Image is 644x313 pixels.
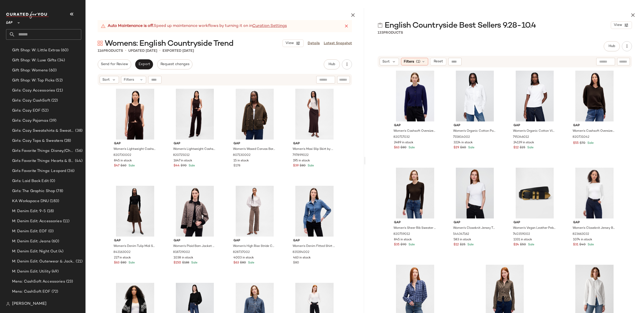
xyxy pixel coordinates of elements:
span: English Countryside Best Sellers 9.28-10.4 [385,21,536,31]
span: Gap [174,239,216,243]
span: Women's Closeknit Jersey Boatneck Open-Back T-Shirt by Gap Fresh White Size XS [573,226,615,231]
span: Womens: English Countryside Trend [105,39,233,49]
span: 835194002 [293,250,309,255]
span: Girls Favorite Things: Disney/Characters [12,148,74,154]
button: View [283,39,304,47]
span: 1331 in stock [513,238,532,242]
span: GAP [6,17,13,26]
span: $60 [120,164,127,168]
span: Sort [382,59,390,64]
span: Hub [328,62,335,66]
a: Curation Settings [252,23,287,29]
span: 116 [98,49,103,53]
span: 24139 in stock [513,141,534,145]
span: Gap [394,123,436,128]
span: (0) [49,178,55,184]
span: $24 [513,243,519,247]
span: Sale [466,243,474,246]
img: cn59461820.jpg [450,71,500,121]
span: Women's Sheer Rib Sweater Bodysuit by Gap [PERSON_NAME] Size XS [393,226,436,231]
img: cn57796475.jpg [509,71,560,121]
span: Sale [526,146,534,149]
span: Reset [433,60,443,64]
span: (0) [53,299,59,305]
span: Girls: Cozy Pajamas [12,118,48,124]
img: cn60216752.jpg [110,89,160,140]
span: M: Denim Edit: Outerwear & Jackets [12,259,75,264]
span: Gift Shop: W: Luxe Gifts [12,58,56,63]
span: Gap [233,142,276,146]
span: $25 [520,146,525,150]
span: 820759012 [393,232,410,237]
span: Sale [587,243,594,246]
span: Sale [190,261,197,264]
span: Women's Cashsoft Oversized Chunky Cardigan by Gap Navy Blue Uniform Size XS [393,129,436,133]
span: Women's Waxed Canvas Barn Jacket by Gap House Brown Size XXS [233,147,275,152]
span: Women's Cashsoft Oversized V-Neck Sweater by Gap [PERSON_NAME] Tall Size S [573,129,615,133]
img: cn57665291.jpg [509,168,560,218]
span: $60 [460,146,466,150]
span: (52) [55,78,63,83]
span: (36) [66,168,74,174]
a: Latest Snapshot [324,41,352,46]
span: (56) [74,148,83,154]
span: M: Denim Edit: Utility [12,269,51,275]
span: Girls: Cozy Tops & Sweaters [12,138,63,144]
span: 1074 in stock [573,238,592,242]
span: Girls: Cozy Sweatshirts & Sweatpants [12,128,74,134]
span: $90 [181,164,187,168]
button: Send for Review [98,59,131,69]
span: Mens: CashSoft Accessories [12,279,65,285]
span: Gap [233,239,276,243]
button: Request changes [157,59,192,69]
span: 3224 in stock [454,141,473,145]
img: svg%3e [6,302,10,306]
div: Products [378,30,403,35]
span: $80 [240,261,246,265]
span: Girls: Laid Back Edit [12,178,49,184]
span: Gap [293,142,336,146]
span: (28) [63,138,71,144]
div: Speed up maintenance workflows by turning it on in [101,23,287,29]
span: KA Workspace DNU [12,198,49,204]
span: (11) [62,218,70,224]
span: M: Denim Edit: 9-5 [12,208,46,214]
img: svg%3e [98,41,103,46]
span: Girls: Cozy EOF [12,108,41,114]
span: $188 [182,261,189,265]
span: Mens: CashSoft Pants [12,299,53,305]
span: 820717032 [393,135,410,140]
span: 845 in stock [114,159,132,163]
span: $12 [454,243,459,247]
span: $44 [174,164,180,168]
span: $63 [394,146,399,150]
span: $31 [573,243,578,247]
span: Gap [394,220,436,225]
span: (21) [75,259,83,264]
span: 845 in stock [394,238,412,242]
img: cn60149922.jpg [569,168,620,218]
button: View [611,21,632,29]
img: cn60131200.jpg [390,168,440,218]
span: View [285,41,294,45]
span: 740359002 [513,232,530,237]
span: Filters [404,59,414,64]
span: Gift Shop: Womens [12,68,48,73]
span: (4) [57,249,63,254]
span: Gift Shop: W: Little Extras [12,48,60,53]
span: Sale [467,146,474,149]
span: $63 [114,261,119,265]
span: Sale [128,261,135,264]
span: $25 [460,243,465,247]
span: 823663032 [573,232,589,237]
span: 463 in stock [293,256,311,260]
img: cn60151420.jpg [170,186,220,237]
span: Women's Denim Tulip Midi Skirt by Gap Dark Brown Size 27 [113,244,156,249]
span: Girls: Cozy CashSoft [12,98,50,104]
span: Filters [124,77,134,82]
span: $178 [233,164,240,168]
span: $12 [513,146,519,150]
img: cn60749505.jpg [390,71,440,121]
span: Gap [293,239,336,243]
img: cn60216790.jpg [170,89,220,140]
